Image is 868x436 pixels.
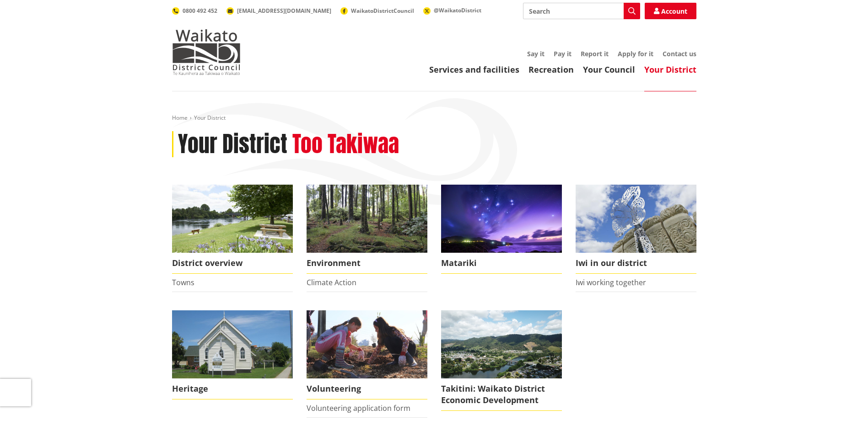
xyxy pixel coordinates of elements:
[528,64,574,75] a: Recreation
[576,253,696,274] span: Iwi in our district
[351,7,414,15] span: WaikatoDistrictCouncil
[644,64,696,75] a: Your District
[172,378,293,399] span: Heritage
[583,64,635,75] a: Your Council
[226,7,331,15] a: [EMAIL_ADDRESS][DOMAIN_NAME]
[172,29,241,75] img: Waikato District Council - Te Kaunihera aa Takiwaa o Waikato
[292,131,399,158] h2: Too Takiwaa
[307,253,427,274] span: Environment
[172,114,696,122] nav: breadcrumb
[576,185,696,274] a: Turangawaewae Ngaruawahia Iwi in our district
[172,253,293,274] span: District overview
[172,277,194,287] a: Towns
[307,277,356,287] a: Climate Action
[441,253,562,274] span: Matariki
[554,49,571,58] a: Pay it
[581,49,609,58] a: Report it
[576,185,696,253] img: Turangawaewae Ngaruawahia
[307,378,427,399] span: Volunteering
[178,131,287,158] h1: Your District
[441,378,562,411] span: Takitini: Waikato District Economic Development
[423,6,481,14] a: @WaikatoDistrict
[434,6,481,14] span: @WaikatoDistrict
[441,310,562,378] img: ngaaruawaahia
[645,3,696,19] a: Account
[307,310,427,399] a: volunteer icon Volunteering
[172,185,293,253] img: Ngaruawahia 0015
[340,7,414,15] a: WaikatoDistrictCouncil
[307,310,427,378] img: volunteer icon
[307,185,427,253] img: biodiversity- Wright's Bush_16x9 crop
[307,403,410,413] a: Volunteering application form
[237,7,331,15] span: [EMAIL_ADDRESS][DOMAIN_NAME]
[172,310,293,399] a: Raglan Church Heritage
[172,185,293,274] a: Ngaruawahia 0015 District overview
[527,49,545,58] a: Say it
[183,7,217,15] span: 0800 492 452
[618,49,653,58] a: Apply for it
[307,185,427,274] a: Environment
[663,49,696,58] a: Contact us
[172,310,293,378] img: Raglan Church
[172,114,188,122] a: Home
[194,114,226,122] span: Your District
[172,7,217,15] a: 0800 492 452
[429,64,519,75] a: Services and facilities
[576,277,646,287] a: Iwi working together
[441,185,562,274] a: Matariki
[441,185,562,253] img: Matariki over Whiaangaroa
[441,310,562,411] a: Takitini: Waikato District Economic Development
[523,3,640,19] input: Search input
